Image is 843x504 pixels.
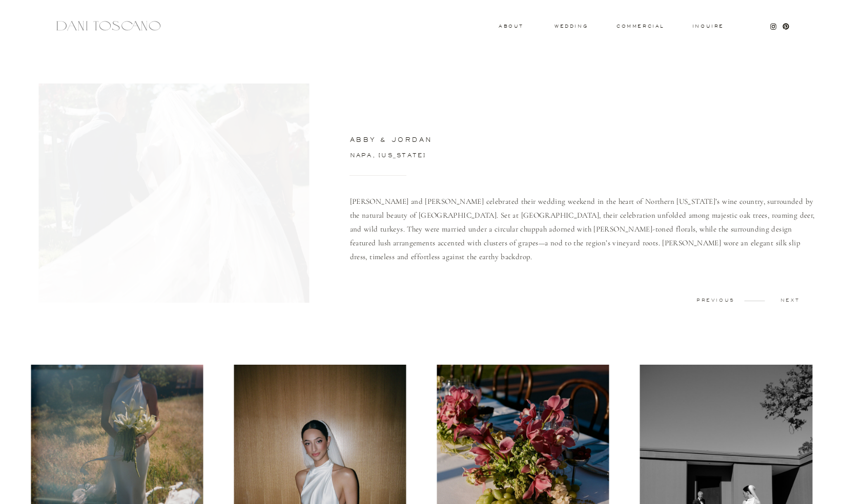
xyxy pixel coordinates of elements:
[616,24,664,28] a: commercial
[350,137,668,146] h3: abby & jordan
[690,298,741,303] a: previous
[350,195,816,289] p: [PERSON_NAME] and [PERSON_NAME] celebrated their wedding weekend in the heart of Northern [US_STA...
[499,24,521,28] a: About
[554,24,588,28] a: wedding
[765,298,815,303] a: next
[350,153,553,161] a: napa, [US_STATE]
[692,24,725,29] a: Inquire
